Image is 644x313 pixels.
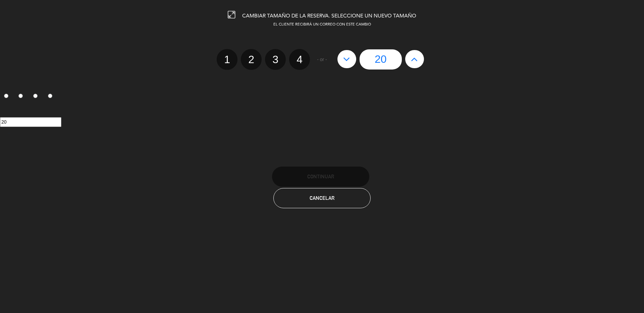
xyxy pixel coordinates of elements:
span: CAMBIAR TAMAÑO DE LA RESERVA. SELECCIONE UN NUEVO TAMAÑO [242,13,416,19]
label: 2 [15,91,30,102]
button: Continuar [272,167,369,187]
input: 4 [48,94,52,98]
label: 3 [30,91,44,102]
label: 2 [241,49,262,70]
input: 3 [33,94,38,98]
label: 4 [289,49,310,70]
span: Continuar [307,174,334,179]
span: - or - [317,56,327,63]
input: 2 [18,94,23,98]
span: EL CLIENTE RECIBIRÁ UN CORREO CON ESTE CAMBIO [273,23,371,27]
label: 1 [217,49,237,70]
label: 3 [265,49,286,70]
span: Cancelar [310,195,334,201]
button: Cancelar [273,188,371,208]
input: 1 [4,94,8,98]
label: 4 [44,91,59,102]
